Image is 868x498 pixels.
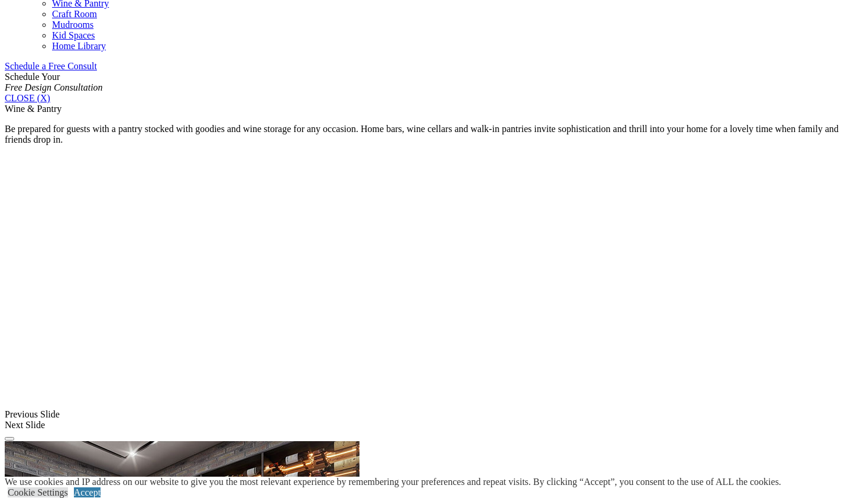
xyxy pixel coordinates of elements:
a: Mudrooms [52,20,93,30]
button: Click here to pause slide show [5,437,14,441]
a: Kid Spaces [52,30,95,40]
a: Cookie Settings [8,487,68,497]
em: Free Design Consultation [5,82,103,92]
a: CLOSE (X) [5,93,50,103]
a: Craft Room [52,9,97,19]
a: Schedule a Free Consult (opens a dropdown menu) [5,61,97,71]
div: We use cookies and IP address on our website to give you the most relevant experience by remember... [5,477,781,487]
span: Wine & Pantry [5,104,61,114]
div: Next Slide [5,420,863,430]
a: Accept [74,487,101,497]
span: Schedule Your [5,72,103,92]
div: Previous Slide [5,409,863,420]
a: Home Library [52,41,106,51]
p: Be prepared for guests with a pantry stocked with goodies and wine storage for any occasion. Home... [5,124,863,145]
